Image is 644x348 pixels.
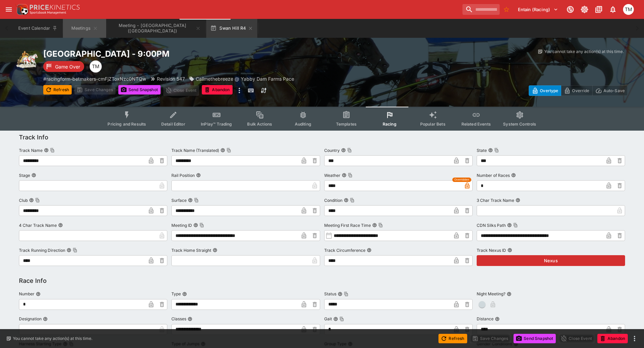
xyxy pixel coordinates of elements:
[199,223,204,227] button: Copy To Clipboard
[544,49,624,55] p: You cannot take any action(s) at this time.
[324,172,340,178] p: Weather
[19,148,43,153] p: Track Name
[383,122,397,127] span: Racing
[13,336,92,342] p: You cannot take any action(s) at this time.
[73,248,77,252] button: Copy To Clipboard
[501,4,512,15] button: No Bookmarks
[621,2,636,17] button: Tristan Matheson
[514,4,562,15] button: Select Tenant
[19,277,47,285] h5: Race Info
[171,247,211,253] p: Track Home Straight
[226,148,231,153] button: Copy To Clipboard
[324,222,371,228] p: Meeting First Race Time
[29,198,34,203] button: ClubCopy To Clipboard
[324,197,342,203] p: Condition
[55,63,80,70] p: Game Over
[14,19,62,38] button: Event Calendar
[630,334,639,343] button: more
[342,173,347,178] button: WeatherCopy To Clipboard
[108,19,205,38] button: Meeting - Swan Hill (AUS)
[118,85,161,95] button: Send Snapshot
[514,334,556,343] button: Send Snapshot
[171,316,186,322] p: Classes
[477,148,487,153] p: State
[196,173,201,178] button: Rail Position
[157,75,185,82] p: Revision 547
[592,85,628,96] button: Auto-Save
[378,223,383,227] button: Copy To Clipboard
[67,248,71,252] button: Track Running DirectionCopy To Clipboard
[344,198,349,203] button: ConditionCopy To Clipboard
[597,334,628,343] button: Abandon
[503,122,536,127] span: System Controls
[201,122,232,127] span: InPlay™ Trading
[19,316,42,322] p: Designation
[511,173,516,178] button: Number of Races
[507,292,511,296] button: Night Meeting?
[477,316,494,322] p: Distance
[603,87,625,94] p: Auto-Save
[35,198,40,203] button: Copy To Clipboard
[507,223,512,227] button: CDN Silks PathCopy To Clipboard
[15,3,28,16] img: PriceKinetics Logo
[16,49,38,70] img: harness_racing.png
[247,122,272,127] span: Bulk Actions
[529,85,561,96] button: Overtype
[507,248,512,252] button: Track Nexus ID
[495,317,500,321] button: Distance
[561,85,592,96] button: Override
[194,198,199,203] button: Copy To Clipboard
[3,3,15,16] button: open drawer
[171,291,181,297] p: Type
[171,222,192,228] p: Meeting ID
[58,223,63,227] button: 4 Char Track Name
[220,148,225,153] button: Track Name (Translated)Copy To Clipboard
[202,86,232,93] span: Mark an event as closed and abandoned.
[477,291,505,297] p: Night Meeting?
[623,4,634,15] div: Tristan Matheson
[324,316,332,322] p: Gait
[324,247,365,253] p: Track Circumference
[196,75,294,82] p: Callmethebreeze @ Yabby Dam Farms Pace
[19,247,65,253] p: Track Running Direction
[572,87,589,94] p: Override
[213,248,217,252] button: Track Home Straight
[206,19,257,38] button: Swan Hill R4
[171,172,195,178] p: Rail Position
[43,49,336,59] h2: Copy To Clipboard
[348,173,353,178] button: Copy To Clipboard
[324,148,340,153] p: Country
[188,317,192,321] button: Classes
[477,172,510,178] p: Number of Races
[19,197,28,203] p: Club
[36,292,41,296] button: Number
[477,197,514,203] p: 3 Char Track Name
[350,198,355,203] button: Copy To Clipboard
[339,317,344,321] button: Copy To Clipboard
[516,198,520,203] button: 3 Char Track Name
[494,148,499,153] button: Copy To Clipboard
[593,3,605,16] button: Documentation
[235,85,243,96] button: more
[108,122,146,127] span: Pricing and Results
[513,223,518,227] button: Copy To Clipboard
[540,87,558,94] p: Overtype
[182,292,187,296] button: Type
[19,133,48,141] h5: Track Info
[477,255,625,266] button: Nexus
[30,5,80,10] img: PriceKinetics
[454,178,469,182] span: Overridden
[171,197,187,203] p: Surface
[19,291,34,297] p: Number
[43,75,146,82] p: Copy To Clipboard
[171,148,219,153] p: Track Name (Translated)
[367,248,372,252] button: Track Circumference
[63,19,106,38] button: Meetings
[344,292,349,296] button: Copy To Clipboard
[477,247,506,253] p: Track Nexus ID
[44,148,49,153] button: Track NameCopy To Clipboard
[438,334,467,343] button: Refresh
[188,198,193,203] button: SurfaceCopy To Clipboard
[420,122,446,127] span: Popular Bets
[90,60,102,73] div: Tristan Matheson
